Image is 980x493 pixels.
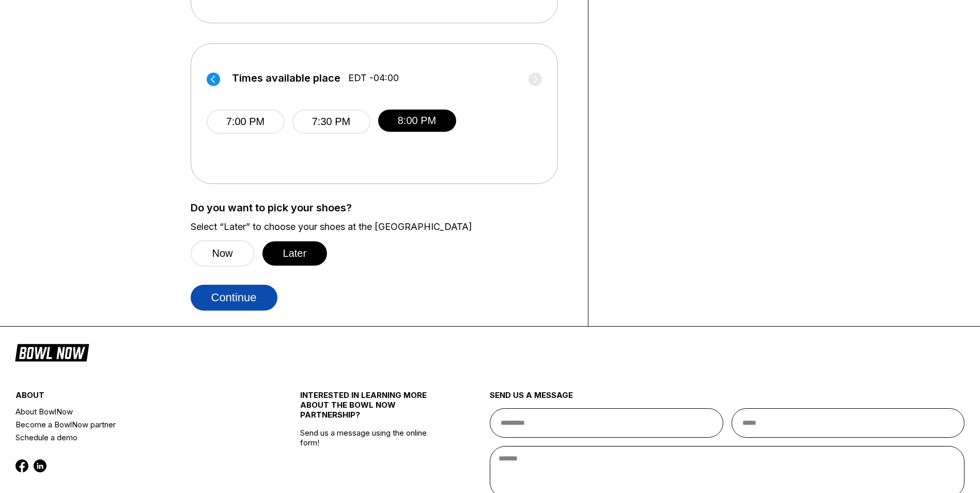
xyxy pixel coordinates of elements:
a: About BowlNow [15,405,253,418]
button: Continue [191,285,277,311]
button: 8:00 PM [378,110,456,132]
span: EDT -04:00 [348,72,399,84]
div: send us a message [490,390,965,408]
button: Now [191,240,255,267]
button: 7:30 PM [292,110,370,134]
label: Select “Later” to choose your shoes at the [GEOGRAPHIC_DATA] [191,221,572,233]
a: Become a BowlNow partner [15,418,253,431]
a: Schedule a demo [15,431,253,444]
span: Times available place [232,72,340,84]
label: Do you want to pick your shoes? [191,202,572,213]
div: about [15,390,253,405]
button: 7:00 PM [206,110,284,134]
button: Later [262,241,328,266]
div: INTERESTED IN LEARNING MORE ABOUT THE BOWL NOW PARTNERSHIP? [300,390,443,428]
